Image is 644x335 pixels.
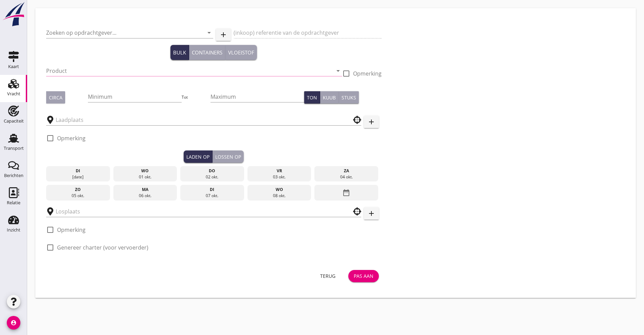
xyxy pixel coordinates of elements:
[182,174,242,180] div: 02 okt.
[323,94,336,101] div: Kuub
[115,174,175,180] div: 01 okt.
[354,272,373,280] div: Pas aan
[88,91,181,102] input: Minimum
[342,187,350,199] i: date_range
[313,270,343,282] button: Terug
[205,29,213,37] i: arrow_drop_down
[316,174,376,180] div: 04 okt.
[56,114,342,125] input: Laadplaats
[342,94,356,101] div: Stuks
[48,168,108,174] div: di
[115,193,175,199] div: 06 okt.
[189,45,225,60] button: Containers
[348,270,379,282] button: Pas aan
[48,193,108,199] div: 05 okt.
[115,187,175,193] div: ma
[318,272,337,280] div: Terug
[249,193,309,199] div: 08 okt.
[46,27,194,38] input: Zoeken op opdrachtgever...
[56,206,342,217] input: Losplaats
[49,94,62,101] div: Circa
[182,168,242,174] div: do
[225,45,257,60] button: Vloeistof
[316,168,376,174] div: za
[367,118,375,126] i: add
[213,150,244,163] button: Lossen op
[7,316,20,330] i: account_circle
[57,135,86,142] label: Opmerking
[182,94,210,100] div: Tot
[48,174,108,180] div: [DATE]
[184,150,213,163] button: Laden op
[334,67,342,75] i: arrow_drop_down
[215,153,241,160] div: Lossen op
[7,228,20,232] div: Inzicht
[8,64,19,69] div: Kaart
[320,91,339,103] button: Kuub
[353,70,382,77] label: Opmerking
[7,92,20,96] div: Vracht
[182,193,242,199] div: 07 okt.
[173,49,186,57] div: Bulk
[210,91,304,102] input: Maximum
[304,91,320,103] button: Ton
[7,201,20,205] div: Relatie
[249,187,309,193] div: wo
[48,187,108,193] div: zo
[57,226,86,233] label: Opmerking
[115,168,175,174] div: wo
[219,31,227,39] i: add
[4,173,23,178] div: Berichten
[182,187,242,193] div: di
[249,174,309,180] div: 03 okt.
[57,244,148,251] label: Genereer charter (voor vervoerder)
[46,91,65,103] button: Circa
[249,168,309,174] div: vr
[186,153,209,160] div: Laden op
[228,49,254,57] div: Vloeistof
[1,2,26,27] img: logo-small.a267ee39.svg
[46,65,333,76] input: Product
[339,91,359,103] button: Stuks
[307,94,317,101] div: Ton
[192,49,222,57] div: Containers
[170,45,189,60] button: Bulk
[4,119,24,123] div: Capaciteit
[367,209,375,218] i: add
[4,146,24,150] div: Transport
